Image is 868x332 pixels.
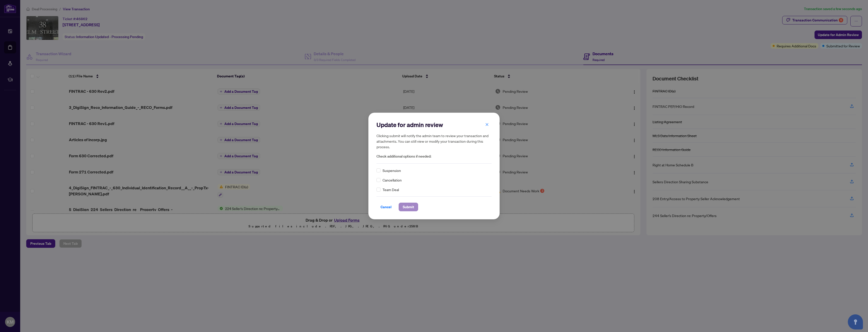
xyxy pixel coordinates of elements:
h2: Update for admin review [376,121,492,129]
span: Cancel [381,203,392,211]
button: Cancel [376,203,396,211]
span: Cancellation [383,177,402,183]
span: Team Deal [383,187,399,192]
button: Submit [399,203,418,211]
span: Submit [403,203,414,211]
span: Suspension [383,168,401,173]
h5: Clicking submit will notify the admin team to review your transaction and attachments. You can st... [376,133,492,149]
span: close [485,123,489,126]
span: Check additional options if needed: [376,154,492,159]
button: Open asap [848,314,863,329]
